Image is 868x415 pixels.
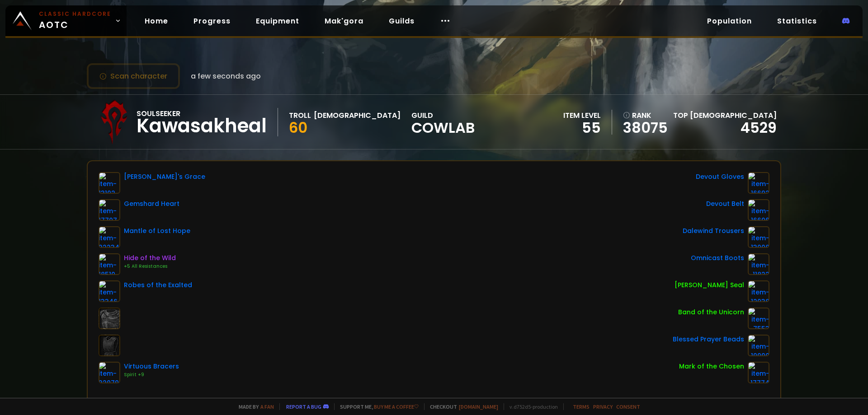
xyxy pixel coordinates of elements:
a: Classic HardcoreAOTC [5,5,127,36]
button: Scan character [87,63,180,89]
a: a fan [260,403,274,410]
div: Blessed Prayer Beads [673,335,744,344]
div: Mantle of Lost Hope [124,226,190,236]
div: Gemshard Heart [124,199,179,209]
span: Made by [233,403,274,410]
img: item-11822 [748,253,769,275]
div: [PERSON_NAME] Seal [675,280,744,290]
a: Home [137,12,175,30]
img: item-19990 [748,335,769,356]
a: Consent [616,403,640,410]
a: Privacy [593,403,613,410]
span: 60 [289,117,307,138]
div: Omnicast Boots [691,253,744,263]
img: item-22234 [99,226,120,248]
div: Kawasakheal [137,119,267,133]
div: +5 All Resistances [124,263,176,270]
div: Devout Belt [706,199,744,209]
div: 55 [563,121,601,135]
a: Guilds [382,12,422,30]
img: item-17707 [99,199,120,221]
div: [PERSON_NAME]'s Grace [124,172,205,182]
div: Robes of the Exalted [124,280,192,290]
span: CowLab [411,121,475,135]
img: item-16692 [748,172,769,194]
span: v. d752d5 - production [504,403,558,410]
img: item-22079 [99,362,120,383]
span: [DEMOGRAPHIC_DATA] [690,110,777,121]
div: Top [673,110,777,121]
span: AOTC [39,10,111,32]
a: Terms [573,403,590,410]
span: Checkout [424,403,498,410]
a: Report a bug [286,403,321,410]
div: Band of the Unicorn [678,308,744,317]
img: item-12038 [748,280,769,302]
div: Virtuous Bracers [124,362,179,371]
img: item-13008 [748,226,769,248]
a: Buy me a coffee [374,403,419,410]
div: rank [623,110,668,121]
span: Support me, [334,403,419,410]
a: Equipment [249,12,307,30]
a: Progress [186,12,238,30]
a: Population [700,12,759,30]
a: 38075 [623,121,668,135]
small: Classic Hardcore [39,10,111,18]
div: Spirit +9 [124,371,179,378]
div: Troll [289,110,311,121]
a: [DOMAIN_NAME] [459,403,498,410]
a: Statistics [770,12,824,30]
a: Mak'gora [317,12,371,30]
span: a few seconds ago [191,70,261,82]
div: item level [563,110,601,121]
img: item-13102 [99,172,120,194]
div: [DEMOGRAPHIC_DATA] [314,110,401,121]
a: 4529 [741,117,777,138]
div: Hide of the Wild [124,253,176,263]
img: item-7553 [748,308,769,329]
div: Devout Gloves [696,172,744,182]
div: Soulseeker [137,108,267,119]
div: Dalewind Trousers [683,226,744,236]
div: guild [411,110,475,135]
img: item-17774 [748,362,769,383]
img: item-16696 [748,199,769,221]
img: item-13346 [99,280,120,302]
div: Mark of the Chosen [679,362,744,371]
img: item-18510 [99,253,120,275]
